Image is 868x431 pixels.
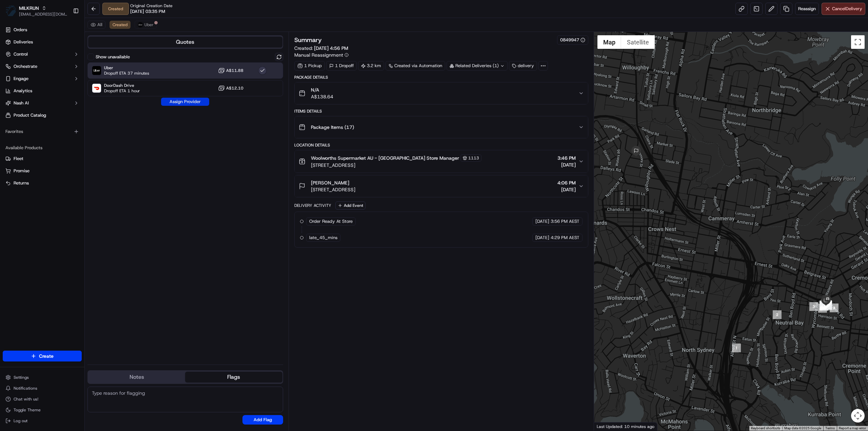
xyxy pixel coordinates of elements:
button: 0849947 [560,37,585,43]
span: 3:46 PM [557,155,576,161]
div: Location Details [294,142,588,148]
img: Uber [92,66,101,75]
div: Related Deliveries (1) [447,61,508,71]
button: MILKRUNMILKRUN[EMAIL_ADDRESS][DOMAIN_NAME] [3,3,70,19]
button: Toggle fullscreen view [851,35,865,49]
span: Created [113,22,127,27]
div: 11 [820,300,828,309]
button: A$12.10 [218,85,243,92]
span: Orders [14,27,27,33]
button: Woolworths Supermarket AU - [GEOGRAPHIC_DATA] Store Manager1113[STREET_ADDRESS]3:46 PM[DATE] [295,150,588,173]
button: Toggle Theme [3,405,82,415]
span: Deliveries [14,39,33,45]
span: Create [39,353,54,359]
span: Original Creation Date [130,3,173,8]
button: [PERSON_NAME][STREET_ADDRESS]4:06 PM[DATE] [295,175,588,197]
div: 3.2 km [358,61,384,71]
span: A$11.88 [226,68,243,73]
span: Order Ready At Store [309,218,353,224]
img: MILKRUN [5,5,16,16]
span: N/A [311,86,333,93]
button: Engage [3,73,82,84]
button: Nash AI [3,98,82,109]
span: Map data ©2025 Google [784,426,821,430]
div: 1 [732,344,741,352]
a: Analytics [3,85,82,96]
span: Uber [144,22,154,27]
a: Created via Automation [386,61,445,71]
span: Analytics [14,88,32,94]
span: Engage [14,76,28,82]
button: Log out [3,416,82,426]
span: Toggle Theme [14,407,41,413]
span: [PERSON_NAME] [311,179,349,186]
button: Keyboard shortcuts [751,426,780,431]
span: Created: [294,45,348,52]
label: Show unavailable [96,54,130,60]
span: Log out [14,418,27,424]
div: Items Details [294,109,588,114]
span: Dropoff ETA 1 hour [104,88,140,94]
span: Cancel Delivery [832,6,862,12]
span: late_45_mins [309,235,337,241]
button: Package Items (17) [295,116,588,138]
a: Open this area in Google Maps (opens a new window) [596,422,618,431]
a: Fleet [5,156,79,162]
button: [EMAIL_ADDRESS][DOMAIN_NAME] [19,12,67,17]
button: MILKRUN [19,5,39,12]
span: [DATE] [557,161,576,168]
span: 3:56 PM AEST [551,218,579,224]
span: DoorDash Drive [104,83,140,88]
button: Show satellite imagery [621,35,655,49]
span: [STREET_ADDRESS] [311,186,355,193]
a: Promise [5,168,79,174]
button: Uber [135,21,157,29]
div: Favorites [3,126,82,137]
span: Orchestrate [14,63,37,70]
button: Settings [3,373,82,382]
button: Show street map [597,35,621,49]
button: Notes [88,372,185,383]
a: Orders [3,24,82,35]
button: N/AA$138.64 [295,82,588,104]
button: All [87,21,105,29]
a: Product Catalog [3,110,82,121]
a: Returns [5,180,79,186]
span: Manual Reassignment [294,52,343,58]
span: Package Items ( 17 ) [311,124,354,131]
span: 1113 [468,155,479,161]
button: Manual Reassignment [294,52,349,58]
button: Add Event [335,201,366,210]
img: DoorDash Drive [92,84,101,93]
h3: Summary [294,37,322,43]
span: Dropoff ETA 37 minutes [104,71,149,76]
span: Nash AI [14,100,29,106]
div: Delivery Activity [294,203,331,208]
div: 1 Pickup [294,61,325,71]
button: Flags [185,372,282,383]
span: Notifications [14,386,37,391]
div: 1 Dropoff [326,61,357,71]
span: Returns [14,180,29,186]
span: A$138.64 [311,93,333,100]
button: Created [110,21,131,29]
img: Google [596,422,618,431]
span: 4:06 PM [557,179,576,186]
img: uber-new-logo.jpeg [138,22,143,27]
button: A$11.88 [218,67,243,74]
button: Assign Provider [161,98,209,106]
div: 4 [830,303,839,312]
span: Reassign [798,6,816,12]
span: [DATE] [535,218,549,224]
button: Create [3,351,82,361]
button: Map camera controls [851,409,865,423]
div: Last Updated: 10 minutes ago [594,422,657,431]
button: CancelDelivery [822,3,865,15]
button: Promise [3,165,82,176]
a: Report a map error [839,426,866,430]
div: 17 [820,302,828,311]
span: A$12.10 [226,85,243,91]
span: Control [14,51,28,57]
